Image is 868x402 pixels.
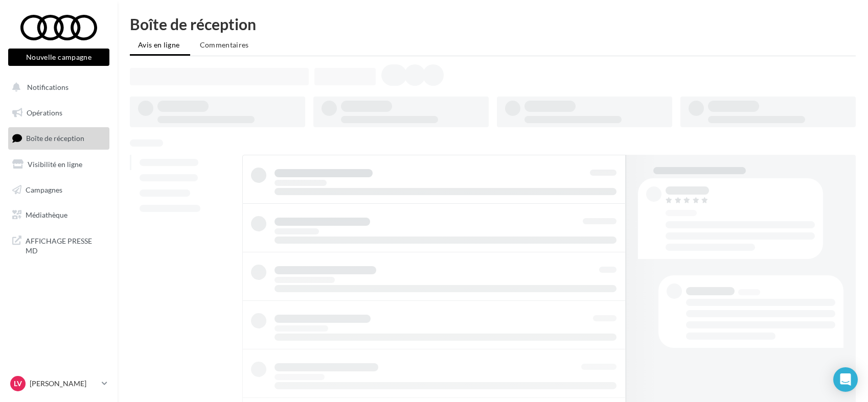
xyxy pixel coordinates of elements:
p: [PERSON_NAME] [30,379,98,389]
a: Visibilité en ligne [6,154,111,175]
span: Notifications [27,83,68,91]
span: Opérations [27,108,62,117]
span: Médiathèque [26,210,67,219]
a: Boîte de réception [6,127,111,149]
a: AFFICHAGE PRESSE MD [6,230,111,260]
div: Open Intercom Messenger [833,367,858,392]
a: Médiathèque [6,204,111,226]
span: AFFICHAGE PRESSE MD [26,234,105,256]
button: Nouvelle campagne [8,49,109,66]
button: Notifications [6,77,107,98]
div: Boîte de réception [130,16,856,32]
span: Commentaires [200,40,249,49]
a: Opérations [6,102,111,124]
a: LV [PERSON_NAME] [8,374,109,393]
span: Visibilité en ligne [28,160,82,169]
span: Boîte de réception [26,134,84,143]
span: Campagnes [26,185,62,194]
span: LV [14,379,22,389]
a: Campagnes [6,179,111,201]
